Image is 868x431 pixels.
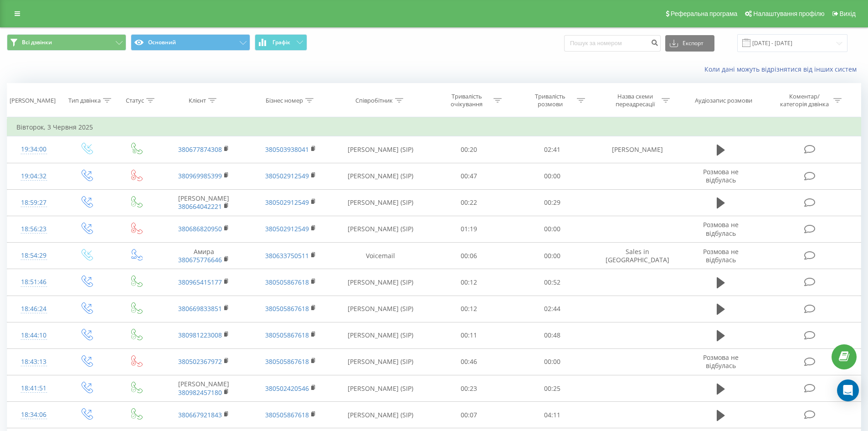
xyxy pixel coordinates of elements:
div: 18:46:24 [16,300,51,318]
div: 18:41:51 [16,379,51,397]
a: 380502912549 [265,198,309,207]
div: 19:04:32 [16,167,51,185]
span: Графік [272,39,290,46]
td: 00:29 [511,189,594,216]
a: 380505867618 [265,357,309,366]
div: 18:51:46 [16,273,51,291]
a: 380677874308 [178,145,222,154]
td: 00:22 [427,189,511,216]
a: 380664042221 [178,202,222,211]
a: 380505867618 [265,331,309,339]
span: Розмова не відбулась [703,220,739,237]
a: 380633750511 [265,251,309,260]
td: 00:00 [511,348,594,375]
a: 380982457180 [178,388,222,397]
td: 00:48 [511,322,594,348]
div: Тривалість розмови [526,93,575,108]
div: Аудіозапис розмови [695,97,752,104]
td: 00:07 [427,402,511,428]
td: [PERSON_NAME] (SIP) [334,136,427,163]
td: 00:00 [511,243,594,269]
div: [PERSON_NAME] [10,97,56,104]
div: 18:56:23 [16,220,51,238]
td: 01:19 [427,216,511,242]
td: [PERSON_NAME] (SIP) [334,375,427,402]
td: 00:25 [511,375,594,402]
td: [PERSON_NAME] (SIP) [334,216,427,242]
a: 380686820950 [178,224,222,233]
span: Розмова не відбулась [703,247,739,264]
a: 380502367972 [178,357,222,366]
a: 380675776646 [178,255,222,264]
td: 02:44 [511,296,594,322]
a: 380505867618 [265,410,309,419]
button: Графік [255,34,307,51]
td: 02:41 [511,136,594,163]
td: Вівторок, 3 Червня 2025 [7,118,861,136]
a: 380503938041 [265,145,309,154]
td: [PERSON_NAME] (SIP) [334,322,427,348]
span: Всі дзвінки [22,39,52,46]
a: 380969985399 [178,171,222,180]
a: 380502912549 [265,224,309,233]
button: Основний [131,34,250,51]
a: 380981223008 [178,331,222,339]
td: [PERSON_NAME] (SIP) [334,348,427,375]
div: Тривалість очікування [442,93,491,108]
div: 19:34:00 [16,140,51,158]
div: Бізнес номер [266,97,303,104]
td: 00:52 [511,269,594,296]
td: 00:00 [511,163,594,189]
div: 18:43:13 [16,353,51,371]
div: Клієнт [189,97,206,104]
a: 380669833851 [178,304,222,313]
a: 380502420546 [265,384,309,393]
td: 04:11 [511,402,594,428]
div: 18:59:27 [16,194,51,212]
a: 380505867618 [265,304,309,313]
td: 00:11 [427,322,511,348]
td: [PERSON_NAME] (SIP) [334,163,427,189]
div: Коментар/категорія дзвінка [778,93,831,108]
td: 00:23 [427,375,511,402]
td: 00:47 [427,163,511,189]
span: Розмова не відбулась [703,167,739,184]
button: Експорт [665,35,714,52]
td: Sales in [GEOGRAPHIC_DATA] [594,243,680,269]
span: Розмова не відбулась [703,353,739,370]
a: 380502912549 [265,171,309,180]
div: Тип дзвінка [68,97,101,104]
td: 00:46 [427,348,511,375]
td: 00:12 [427,269,511,296]
span: Вихід [840,10,856,17]
span: Реферальна програма [671,10,738,17]
td: 00:12 [427,296,511,322]
div: 18:34:06 [16,406,51,424]
div: 18:44:10 [16,327,51,344]
div: Статус [126,97,144,104]
td: [PERSON_NAME] (SIP) [334,269,427,296]
td: [PERSON_NAME] [160,375,247,402]
td: Амира [160,243,247,269]
td: [PERSON_NAME] (SIP) [334,189,427,216]
div: Open Intercom Messenger [837,379,859,401]
a: 380965415177 [178,278,222,286]
td: [PERSON_NAME] [594,136,680,163]
a: 380505867618 [265,278,309,286]
td: [PERSON_NAME] [160,189,247,216]
button: Всі дзвінки [7,34,126,51]
td: 00:06 [427,243,511,269]
span: Налаштування профілю [753,10,824,17]
a: 380667921843 [178,410,222,419]
div: Співробітник [355,97,393,104]
input: Пошук за номером [564,35,661,52]
a: Коли дані можуть відрізнятися вiд інших систем [704,65,861,73]
td: [PERSON_NAME] (SIP) [334,296,427,322]
td: Voicemail [334,243,427,269]
div: Назва схеми переадресації [611,93,659,108]
div: 18:54:29 [16,247,51,265]
td: [PERSON_NAME] (SIP) [334,402,427,428]
td: 00:00 [511,216,594,242]
td: 00:20 [427,136,511,163]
